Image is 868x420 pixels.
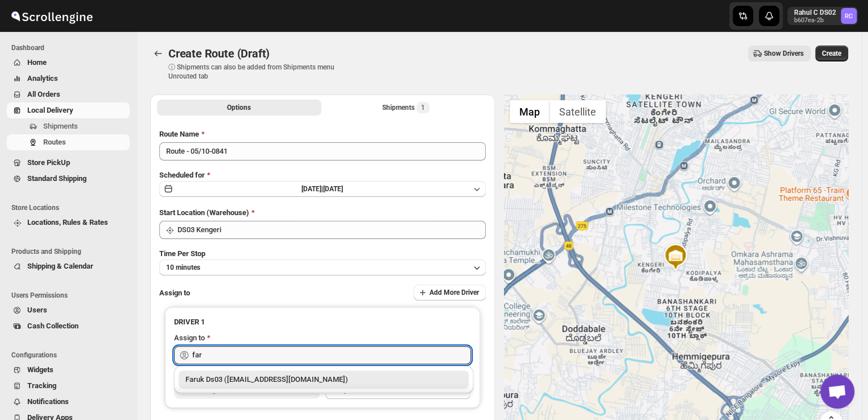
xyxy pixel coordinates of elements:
[157,100,321,116] button: All Route Options
[11,203,131,212] span: Store Locations
[815,46,848,61] button: Create
[7,55,130,71] button: Home
[159,289,190,297] span: Assign to
[27,322,78,330] span: Cash Collection
[159,142,486,160] input: Eg: Bengaluru Route
[159,260,486,275] button: 10 minutes
[174,316,471,328] h3: DRIVER 1
[7,378,130,394] button: Tracking
[11,43,131,52] span: Dashboard
[27,106,73,114] span: Local Delivery
[764,49,804,58] span: Show Drivers
[7,215,130,230] button: Locations, Rules & Rates
[168,63,348,81] p: ⓘ Shipments can also be added from Shipments menu Unrouted tab
[794,8,836,17] p: Rahul C DS02
[27,397,69,406] span: Notifications
[150,46,166,61] button: Routes
[185,374,462,385] div: Faruk Ds03 ([EMAIL_ADDRESS][DOMAIN_NAME])
[159,249,205,258] span: Time Per Stop
[7,302,130,318] button: Users
[845,13,853,20] text: RC
[323,185,343,193] span: [DATE]
[414,285,486,300] button: Add More Driver
[227,103,251,112] span: Options
[159,181,486,197] button: [DATE]|[DATE]
[7,118,130,134] button: Shipments
[7,71,130,87] button: Analytics
[11,291,131,300] span: Users Permissions
[11,247,131,256] span: Products and Shipping
[7,394,130,410] button: Notifications
[27,306,47,314] span: Users
[324,100,488,116] button: Selected Shipments
[27,90,60,98] span: All Orders
[9,2,94,30] img: ScrollEngine
[27,365,53,374] span: Widgets
[43,138,66,146] span: Routes
[159,171,205,179] span: Scheduled for
[820,374,854,409] div: Open chat
[421,103,425,112] span: 1
[27,74,58,83] span: Analytics
[11,351,131,360] span: Configurations
[27,218,108,227] span: Locations, Rules & Rates
[549,100,606,123] button: Show satellite imagery
[510,100,549,123] button: Show street map
[429,288,479,297] span: Add More Driver
[301,185,323,193] span: [DATE] |
[174,332,205,344] div: Assign to
[192,346,471,364] input: Search assignee
[841,8,857,24] span: Rahul C DS02
[43,122,78,130] span: Shipments
[27,174,86,183] span: Standard Shipping
[7,258,130,274] button: Shipping & Calendar
[822,49,841,58] span: Create
[794,17,836,24] p: b607ea-2b
[787,7,858,25] button: User menu
[159,130,199,138] span: Route Name
[7,134,130,150] button: Routes
[159,208,249,217] span: Start Location (Warehouse)
[166,263,200,272] span: 10 minutes
[382,102,429,113] div: Shipments
[27,381,56,390] span: Tracking
[27,158,70,167] span: Store PickUp
[27,58,47,67] span: Home
[27,262,93,270] span: Shipping & Calendar
[174,370,473,389] li: Faruk Ds03 (yegan70532@bitfami.com)
[7,362,130,378] button: Widgets
[7,87,130,102] button: All Orders
[168,47,270,60] span: Create Route (Draft)
[177,221,486,239] input: Search location
[7,318,130,334] button: Cash Collection
[748,46,811,61] button: Show Drivers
